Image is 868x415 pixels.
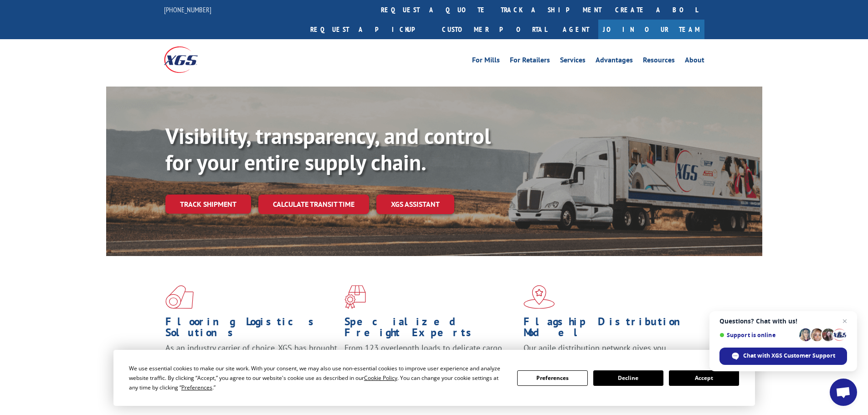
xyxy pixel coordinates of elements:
a: [PHONE_NUMBER] [164,5,211,14]
a: Calculate transit time [258,195,369,214]
div: Cookie Consent Prompt [113,350,755,406]
span: Chat with XGS Customer Support [719,348,847,365]
a: XGS ASSISTANT [376,195,454,214]
button: Preferences [517,370,587,386]
a: Customer Portal [435,20,554,39]
span: Support is online [719,332,796,338]
img: xgs-icon-flagship-distribution-model-red [524,285,555,309]
span: Questions? Chat with us! [719,318,847,325]
span: Cookie Policy [364,374,397,382]
span: Our agile distribution network gives you nationwide inventory management on demand. [524,343,691,364]
a: Advantages [596,56,633,67]
h1: Flooring Logistics Solutions [165,316,338,343]
a: Open chat [830,379,857,406]
h1: Flagship Distribution Model [524,316,696,343]
p: From 123 overlength loads to delicate cargo, our experienced staff knows the best way to move you... [344,343,517,383]
button: Accept [669,370,739,386]
span: Preferences [181,384,212,391]
a: Track shipment [165,195,251,214]
a: For Mills [472,56,500,67]
a: Services [560,56,586,67]
a: Resources [643,56,675,67]
a: Join Our Team [598,20,704,39]
button: Decline [593,370,663,386]
a: Request a pickup [303,20,435,39]
span: As an industry carrier of choice, XGS has brought innovation and dedication to flooring logistics... [165,343,337,375]
img: xgs-icon-total-supply-chain-intelligence-red [165,285,194,309]
b: Visibility, transparency, and control for your entire supply chain. [165,122,491,176]
h1: Specialized Freight Experts [344,316,517,343]
a: Agent [554,20,598,39]
span: Chat with XGS Customer Support [743,352,835,360]
a: For Retailers [510,56,550,67]
a: About [685,56,704,67]
div: We use essential cookies to make our site work. With your consent, we may also use non-essential ... [129,364,506,392]
img: xgs-icon-focused-on-flooring-red [344,285,366,309]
